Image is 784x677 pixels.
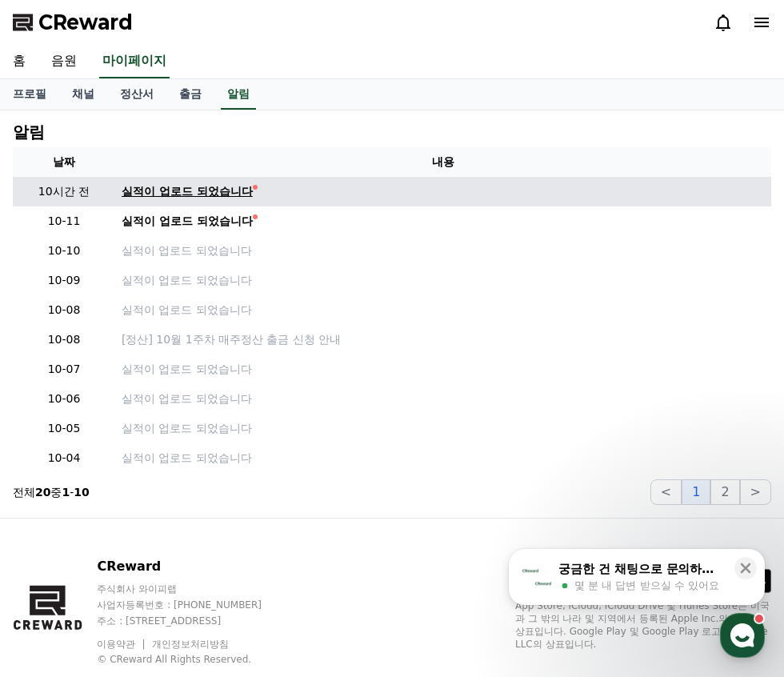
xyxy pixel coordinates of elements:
[19,272,109,289] p: 10-09
[97,557,292,576] p: CReward
[122,242,765,259] a: 실적이 업로드 되었습니다
[97,615,292,627] p: 주소 : [STREET_ADDRESS]
[106,507,206,547] a: 대화
[97,583,292,595] p: 주식회사 와이피랩
[19,361,109,378] p: 10-07
[122,272,765,289] a: 실적이 업로드 되었습니다
[710,479,739,505] button: 2
[515,599,771,651] p: App Store, iCloud, iCloud Drive 및 iTunes Store는 미국과 그 밖의 나라 및 지역에서 등록된 Apple Inc.의 서비스 상표입니다. Goo...
[19,391,109,407] p: 10-06
[19,331,109,348] p: 10-08
[152,639,229,650] a: 개인정보처리방침
[166,79,214,110] a: 출금
[122,391,765,407] a: 실적이 업로드 되었습니다
[740,479,771,505] button: >
[206,507,307,547] a: 설정
[122,331,765,348] a: [정산] 10월 1주차 매주정산 출금 신청 안내
[682,479,710,505] button: 1
[50,531,60,544] span: 홈
[74,486,89,499] strong: 10
[107,79,166,110] a: 정산서
[38,10,133,35] span: CReward
[122,420,765,437] a: 실적이 업로드 되었습니다
[122,361,765,378] a: 실적이 업로드 되었습니다
[62,486,70,499] strong: 1
[13,123,45,141] h4: 알림
[19,183,109,200] p: 10시간 전
[122,450,765,467] a: 실적이 업로드 되었습니다
[97,653,292,666] p: © CReward All Rights Reserved.
[97,599,292,611] p: 사업자등록번호 : [PHONE_NUMBER]
[35,486,50,499] strong: 20
[13,147,115,177] th: 날짜
[650,479,682,505] button: <
[19,450,109,467] p: 10-04
[13,10,133,35] a: CReward
[247,531,266,544] span: 설정
[19,213,109,230] p: 10-11
[99,45,170,78] a: 마이페이지
[122,183,765,200] a: 실적이 업로드 되었습니다
[122,213,253,230] div: 실적이 업로드 되었습니다
[115,147,771,177] th: 내용
[122,302,765,318] a: 실적이 업로드 되었습니다
[122,183,253,200] div: 실적이 업로드 되었습니다
[146,532,166,545] span: 대화
[5,507,106,547] a: 홈
[97,639,147,650] a: 이용약관
[59,79,107,110] a: 채널
[221,79,256,110] a: 알림
[19,420,109,437] p: 10-05
[19,242,109,259] p: 10-10
[13,484,90,500] p: 전체 중 -
[38,45,90,78] a: 음원
[122,213,765,230] a: 실적이 업로드 되었습니다
[19,302,109,318] p: 10-08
